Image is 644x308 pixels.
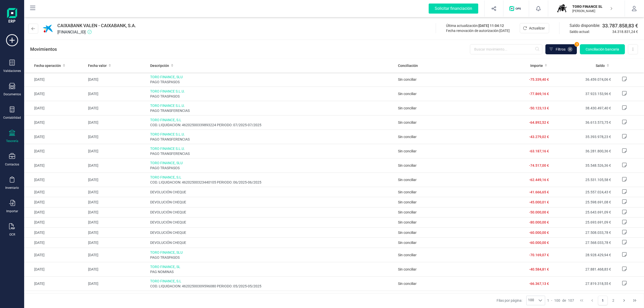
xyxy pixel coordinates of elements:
td: 36.459.074,06 € [551,72,613,87]
div: Contactos [5,162,19,166]
span: Actualizar [529,26,545,31]
span: -80.000,00 € [529,220,549,224]
span: -64.892,52 € [529,120,549,124]
span: Conciliación [398,63,418,68]
td: 25.531.105,58 € [551,173,613,187]
img: Logo Finanedi [7,8,17,24]
span: Sin conciliar [398,267,417,271]
span: PAGO TRASPASOS [150,165,394,170]
span: -63.187,16 € [529,149,549,153]
span: TORO FINANCE, SL [150,264,394,269]
button: TOTORO FINANCE SL[PERSON_NAME] [554,1,619,17]
td: [DATE] [86,207,148,217]
span: -75.339,40 € [529,77,549,81]
span: PAGO TRANSFERENCIAS [150,151,394,156]
span: DEVOLUCIÓN CHEQUE [150,190,394,195]
span: COD. LIQUIDACION: 46202500339893224 PERIODO: 07/2025-07/2025 [150,122,394,127]
span: TORO FINANCE, S.L [150,279,394,284]
td: [DATE] [24,217,86,227]
img: Logo de OPS [509,6,523,11]
span: -60.000,00 € [529,231,549,235]
span: COD. LIQUIDACION: 46202500309596080 PERIODO: 05/2025-05/2025 [150,284,394,289]
span: TORO FINANCE, SLU [150,160,394,165]
span: 100 [554,298,560,303]
td: 25.643.691,09 € [551,207,613,217]
span: [FINANCIAL_ID] [57,29,136,35]
span: Sin conciliar [398,178,417,182]
span: PAGO TRASPASOS [150,79,394,84]
td: [DATE] [86,228,148,238]
td: [DATE] [86,144,148,158]
span: Sin conciliar [398,106,417,110]
div: Validaciones [3,69,21,73]
button: Logo de OPS [506,1,526,17]
span: Descripción [150,63,169,68]
span: Conciliación bancaria [586,47,619,52]
td: 25.598.691,08 € [551,197,613,207]
div: Tesorería [6,139,18,143]
button: Next Page [619,296,629,305]
button: Filtros [545,44,577,54]
td: [DATE] [24,291,86,305]
button: Last Page [630,296,639,305]
span: -60.000,00 € [529,241,549,245]
td: 27.881.468,83 € [551,262,613,276]
span: 34.318.831,24 € [612,29,638,34]
span: -74.517,00 € [529,163,549,167]
span: Sin conciliar [398,231,417,235]
span: PAGO TRANSFERENCIAS [150,108,394,113]
span: TORO FINANCE S.L.U. [150,103,394,108]
span: -50.000,00 € [529,210,549,214]
span: TORO FINANCE, S.L [150,175,394,180]
td: 35.548.526,36 € [551,158,613,173]
td: [DATE] [86,291,148,305]
button: Actualizar [520,23,549,33]
span: Sin conciliar [398,220,417,224]
span: TORO FINANCE S.L.U. [150,89,394,94]
span: Sin conciliar [398,253,417,257]
button: Conciliación bancaria [580,44,625,54]
span: Sin conciliar [398,92,417,96]
td: [DATE] [86,87,148,101]
span: [DATE] [499,29,510,33]
td: 37.923.153,96 € [551,87,613,101]
td: [DATE] [24,228,86,238]
span: -43.279,02 € [529,135,549,139]
span: -40.584,81 € [529,267,549,271]
span: 107 [568,298,574,303]
span: 1 [547,298,549,303]
td: [DATE] [86,217,148,227]
td: [DATE] [24,101,86,115]
td: [DATE] [86,197,148,207]
span: -50.123,13 € [529,106,549,110]
span: Importe [530,63,543,68]
span: TORO FINANCE, S.L [150,117,394,122]
button: Page 2 [609,296,618,305]
span: DEVOLUCIÓN CHEQUE [150,220,394,225]
span: Sin conciliar [398,241,417,245]
span: CAIXABANK VALEN - CAIXABANK, S.A. [57,22,136,29]
span: de [562,298,566,303]
span: Sin conciliar [398,190,417,194]
div: Inventario [5,186,19,190]
td: 27.819.318,55 € [551,276,613,291]
span: 100 [527,296,536,305]
button: First Page [577,296,586,305]
span: Sin conciliar [398,77,417,81]
td: 25.557.024,43 € [551,187,613,197]
button: Previous Page [587,296,597,305]
span: Fecha operación [34,63,61,68]
span: 3 [575,42,579,47]
span: PAGO TRASPASOS [150,255,394,260]
div: OCR [9,233,15,237]
td: 27.568.033,78 € [551,238,613,248]
span: PAGO TRANSFERENCIAS [150,137,394,142]
span: 33.787.858,83 € [602,22,638,29]
span: Sin conciliar [398,200,417,204]
td: [DATE] [86,187,148,197]
span: DEVOLUCIÓN CHEQUE [150,200,394,205]
td: 27.508.033,78 € [551,228,613,238]
span: -45.000,01 € [529,200,549,204]
span: Sin conciliar [398,282,417,286]
span: TORO FINANCE, SLU [150,250,394,255]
